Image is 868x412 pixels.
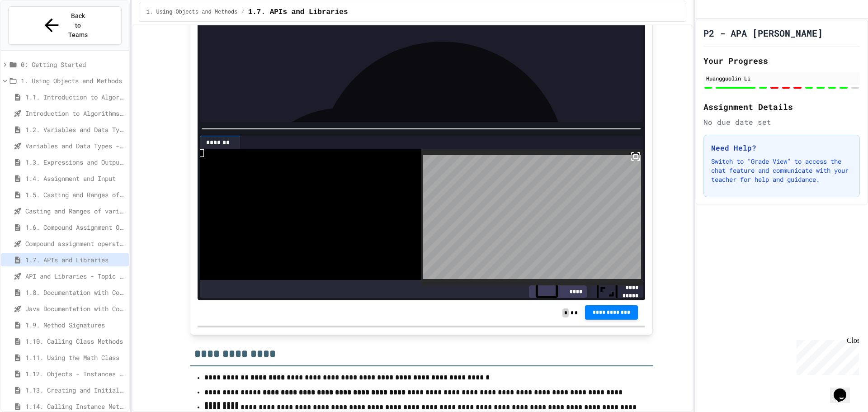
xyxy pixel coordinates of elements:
[25,190,125,199] span: 1.5. Casting and Ranges of Values
[25,255,125,265] span: 1.7. APIs and Libraries
[8,6,122,45] button: Back to Teams
[25,336,125,346] span: 1.10. Calling Class Methods
[25,141,125,151] span: Variables and Data Types - Quiz
[25,353,125,362] span: 1.11. Using the Math Class
[67,11,89,40] span: Back to Teams
[21,76,125,85] span: 1. Using Objects and Methods
[25,223,125,232] span: 1.6. Compound Assignment Operators
[25,320,125,330] span: 1.9. Method Signatures
[248,7,348,18] span: 1.7. APIs and Libraries
[25,157,125,167] span: 1.3. Expressions and Output [New]
[706,74,857,82] div: Huangguolin Li
[703,117,860,128] div: No due date set
[25,271,125,281] span: API and Libraries - Topic 1.7
[25,304,125,313] span: Java Documentation with Comments - Topic 1.8
[146,9,238,16] span: 1. Using Objects and Methods
[25,109,125,118] span: Introduction to Algorithms, Programming, and Compilers
[711,157,852,184] p: Switch to "Grade View" to access the chat feature and communicate with your teacher for help and ...
[793,336,859,375] iframe: chat widget
[25,288,125,297] span: 1.8. Documentation with Comments and Preconditions
[4,4,62,57] div: Chat with us now!Close
[711,142,852,153] h3: Need Help?
[830,376,859,403] iframe: chat widget
[703,54,860,67] h2: Your Progress
[25,174,125,183] span: 1.4. Assignment and Input
[25,402,125,411] span: 1.14. Calling Instance Methods
[25,206,125,216] span: Casting and Ranges of variables - Quiz
[25,125,125,134] span: 1.2. Variables and Data Types
[25,92,125,102] span: 1.1. Introduction to Algorithms, Programming, and Compilers
[703,27,823,39] h1: P2 - APA [PERSON_NAME]
[25,385,125,395] span: 1.13. Creating and Initializing Objects: Constructors
[21,60,125,69] span: 0: Getting Started
[703,100,860,113] h2: Assignment Details
[25,239,125,248] span: Compound assignment operators - Quiz
[241,9,244,16] span: /
[25,369,125,379] span: 1.12. Objects - Instances of Classes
